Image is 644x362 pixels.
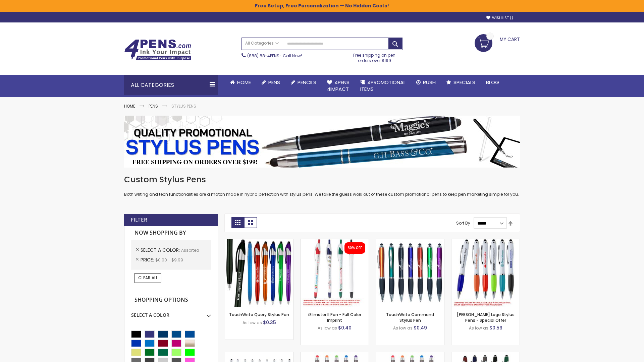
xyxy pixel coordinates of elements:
[124,39,191,61] img: 4Pens Custom Pens and Promotional Products
[411,75,441,90] a: Rush
[141,256,155,263] span: Price
[138,275,158,281] span: Clear All
[135,273,161,283] a: Clear All
[131,216,147,224] strong: Filter
[360,79,406,93] span: 4PROMOTIONAL ITEMS
[237,79,251,86] span: Home
[338,324,352,331] span: $0.40
[457,312,515,323] a: [PERSON_NAME] Logo Stylus Pens - Special Offer
[268,79,280,86] span: Pens
[456,220,470,226] label: Sort By
[318,325,337,331] span: As low as
[348,246,362,250] div: 30% OFF
[225,75,256,90] a: Home
[486,15,513,20] a: Wishlist
[451,239,520,307] img: Kimberly Logo Stylus Pens-Assorted
[243,320,262,325] span: As low as
[451,239,520,244] a: Kimberly Logo Stylus Pens-Assorted
[322,75,355,97] a: 4Pens4impact
[229,312,289,317] a: TouchWrite Query Stylus Pen
[155,257,183,263] span: $0.00 - $9.99
[481,75,504,90] a: Blog
[124,103,135,109] a: Home
[469,325,488,331] span: As low as
[124,116,520,168] img: Stylus Pens
[489,324,502,331] span: $0.59
[453,79,475,86] span: Specials
[245,41,279,46] span: All Categories
[301,239,369,244] a: iSlimster II - Full Color-Assorted
[301,352,369,358] a: Islander Softy Gel Pen with Stylus-Assorted
[308,312,361,323] a: iSlimster II Pen - Full Color Imprint
[451,352,520,358] a: Custom Soft Touch® Metal Pens with Stylus-Assorted
[149,103,158,109] a: Pens
[298,79,316,86] span: Pencils
[225,352,293,358] a: Stiletto Advertising Stylus Pens-Assorted
[181,247,199,253] span: Assorted
[285,75,322,90] a: Pencils
[301,239,369,307] img: iSlimster II - Full Color-Assorted
[376,239,444,244] a: TouchWrite Command Stylus Pen-Assorted
[376,352,444,358] a: Islander Softy Gel with Stylus - ColorJet Imprint-Assorted
[256,75,285,90] a: Pens
[124,174,520,197] div: Both writing and tech functionalities are a match made in hybrid perfection with stylus pens. We ...
[225,239,293,244] a: TouchWrite Query Stylus Pen-Assorted
[327,79,350,93] span: 4Pens 4impact
[346,50,403,63] div: Free shipping on pen orders over $199
[231,217,244,228] strong: Grid
[441,75,481,90] a: Specials
[171,103,196,109] strong: Stylus Pens
[486,79,499,86] span: Blog
[124,174,520,185] h1: Custom Stylus Pens
[131,307,211,318] div: Select A Color
[376,239,444,307] img: TouchWrite Command Stylus Pen-Assorted
[141,247,181,253] span: Select A Color
[242,38,282,49] a: All Categories
[414,324,427,331] span: $0.49
[393,325,413,331] span: As low as
[247,53,302,59] span: - Call Now!
[355,75,411,97] a: 4PROMOTIONALITEMS
[225,239,293,307] img: TouchWrite Query Stylus Pen-Assorted
[131,293,211,307] strong: Shopping Options
[263,319,276,326] span: $0.35
[124,75,218,95] div: All Categories
[423,79,436,86] span: Rush
[131,226,211,240] strong: Now Shopping by
[386,312,434,323] a: TouchWrite Command Stylus Pen
[247,53,279,59] a: (888) 88-4PENS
